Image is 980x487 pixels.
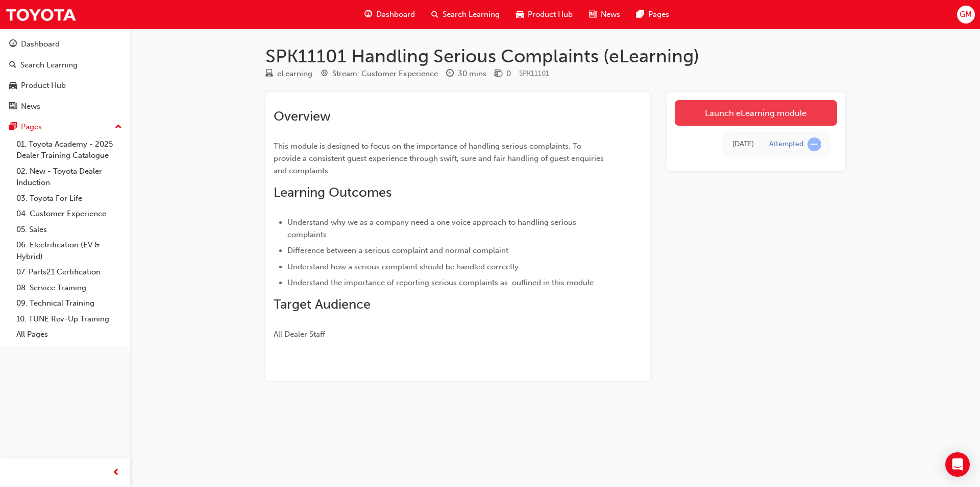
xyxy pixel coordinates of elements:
span: news-icon [589,8,597,21]
span: car-icon [516,8,524,21]
a: guage-iconDashboard [356,4,423,25]
button: DashboardSearch LearningProduct HubNews [4,33,126,118]
div: Price [495,67,511,80]
div: Duration [446,67,486,80]
span: News [601,9,620,20]
button: Pages [4,118,126,136]
a: 07. Parts21 Certification [12,264,126,280]
a: 08. Service Training [12,280,126,296]
a: 04. Customer Experience [12,206,126,222]
a: 02. New - Toyota Dealer Induction [12,164,126,191]
a: 10. TUNE Rev-Up Training [12,311,126,327]
button: GM [957,6,975,24]
span: money-icon [495,69,502,79]
span: Understand the importance of reporting serious complaints as outlined in this module [287,278,594,287]
span: Understand how a serious complaint should be handled correctly [287,262,519,271]
div: eLearning [277,68,312,80]
span: Learning Outcomes [274,184,391,200]
div: Attempted [769,140,803,149]
a: Search Learning [4,56,126,75]
div: Thu Aug 14 2025 14:28:30 GMT+1000 (Australian Eastern Standard Time) [732,138,754,150]
div: 30 mins [458,68,486,80]
div: News [21,101,40,112]
img: Trak [5,3,77,26]
span: Difference between a serious complaint and normal complaint [287,246,508,255]
div: Type [265,67,312,80]
span: learningResourceType_ELEARNING-icon [265,69,273,79]
a: Product Hub [4,76,126,95]
div: Dashboard [21,38,60,50]
span: learningRecordVerb_ATTEMPT-icon [807,137,821,151]
a: car-iconProduct Hub [508,4,581,25]
span: Pages [648,9,669,20]
a: All Pages [12,327,126,342]
span: Learning resource code [519,69,549,78]
span: guage-icon [364,8,372,21]
div: Pages [21,121,42,133]
span: pages-icon [9,123,17,132]
a: 05. Sales [12,222,126,238]
span: guage-icon [9,40,17,49]
a: 09. Technical Training [12,295,126,311]
span: Overview [274,108,331,124]
span: pages-icon [636,8,644,21]
a: Dashboard [4,35,126,54]
span: clock-icon [446,69,454,79]
span: target-icon [321,69,328,79]
span: Search Learning [443,9,500,20]
a: News [4,97,126,116]
span: Dashboard [376,9,415,20]
div: Product Hub [21,80,66,91]
div: Stream [321,67,438,80]
span: news-icon [9,102,17,111]
span: search-icon [9,61,16,70]
span: prev-icon [112,467,120,479]
a: 06. Electrification (EV & Hybrid) [12,237,126,264]
span: car-icon [9,81,17,90]
span: search-icon [431,8,438,21]
span: All Dealer Staff [274,330,325,339]
span: Understand why we as a company need a one voice approach to handling serious complaints [287,218,578,239]
div: 0 [506,68,511,80]
h1: SPK11101 Handling Serious Complaints (eLearning) [265,45,845,67]
div: Stream: Customer Experience [332,68,438,80]
span: GM [960,9,972,20]
a: pages-iconPages [628,4,677,25]
a: search-iconSearch Learning [423,4,508,25]
a: 01. Toyota Academy - 2025 Dealer Training Catalogue [12,136,126,164]
span: This module is designed to focus on the importance of handling serious complaints. To provide a c... [274,142,606,175]
span: up-icon [115,121,122,134]
div: Open Intercom Messenger [945,452,970,477]
span: Product Hub [528,9,573,20]
a: 03. Toyota For Life [12,191,126,206]
a: Launch eLearning module [675,100,837,126]
div: Search Learning [20,59,78,71]
a: news-iconNews [581,4,628,25]
span: Target Audience [274,296,371,312]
